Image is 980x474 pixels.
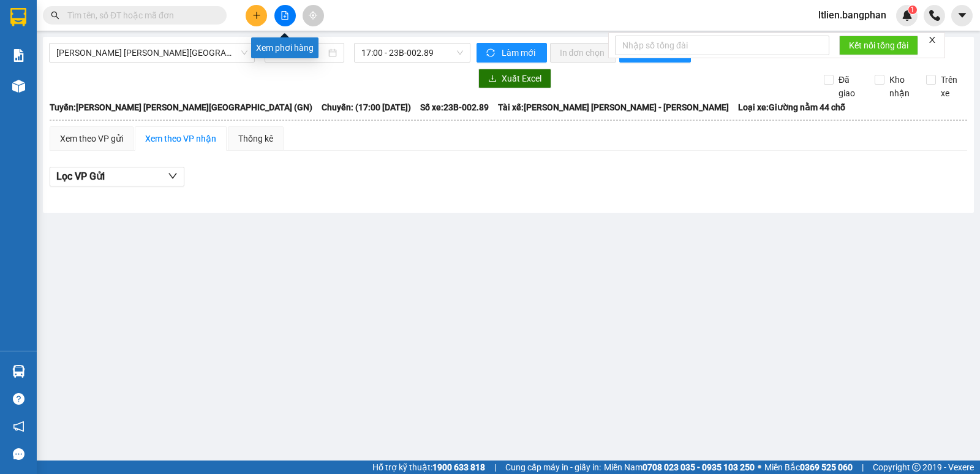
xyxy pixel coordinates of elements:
[498,101,729,114] span: Tài xế: [PERSON_NAME] [PERSON_NAME] - [PERSON_NAME]
[478,69,551,88] button: downloadXuất Excel
[12,49,25,62] img: solution-icon
[309,11,317,20] span: aim
[420,101,489,114] span: Số xe: 23B-002.89
[764,461,853,474] span: Miền Bắc
[274,5,296,26] button: file-add
[477,43,547,63] button: syncLàm mới
[929,10,940,21] img: phone-icon
[50,102,312,112] b: Tuyến: [PERSON_NAME] [PERSON_NAME][GEOGRAPHIC_DATA] (GN)
[13,393,24,405] span: question-circle
[738,101,845,114] span: Loại xe: Giường nằm 44 chỗ
[372,461,485,474] span: Hỗ trợ kỹ thuật:
[12,365,25,378] img: warehouse-icon
[809,7,896,23] span: ltlien.bangphan
[936,73,968,100] span: Trên xe
[604,461,755,474] span: Miền Nam
[56,169,105,184] span: Lọc VP Gửi
[951,5,973,26] button: caret-down
[494,461,496,474] span: |
[862,461,864,474] span: |
[67,9,212,22] input: Tìm tên, số ĐT hoặc mã đơn
[145,132,216,145] div: Xem theo VP nhận
[800,462,853,472] strong: 0369 525 060
[50,167,184,186] button: Lọc VP Gửi
[252,11,261,20] span: plus
[60,132,123,145] div: Xem theo VP gửi
[884,73,916,100] span: Kho nhận
[13,421,24,432] span: notification
[238,132,273,145] div: Thống kê
[486,48,497,58] span: sync
[303,5,324,26] button: aim
[56,44,247,62] span: Thanh Hóa - Hà Giang (GN)
[550,43,617,63] button: In đơn chọn
[902,10,913,21] img: icon-new-feature
[849,39,908,52] span: Kết nối tổng đài
[502,46,537,59] span: Làm mới
[10,8,26,26] img: logo-vxr
[322,101,411,114] span: Chuyến: (17:00 [DATE])
[957,10,968,21] span: caret-down
[839,36,918,55] button: Kết nối tổng đài
[615,36,829,55] input: Nhập số tổng đài
[13,448,24,460] span: message
[910,6,914,14] span: 1
[281,11,289,20] span: file-add
[251,37,318,58] div: Xem phơi hàng
[51,11,59,20] span: search
[928,36,937,44] span: close
[505,461,601,474] span: Cung cấp máy in - giấy in:
[643,462,755,472] strong: 0708 023 035 - 0935 103 250
[12,80,25,93] img: warehouse-icon
[361,44,462,62] span: 17:00 - 23B-002.89
[432,462,485,472] strong: 1900 633 818
[908,6,917,14] sup: 1
[246,5,267,26] button: plus
[168,171,178,181] span: down
[912,463,921,472] span: copyright
[834,73,865,100] span: Đã giao
[758,465,761,470] span: ⚪️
